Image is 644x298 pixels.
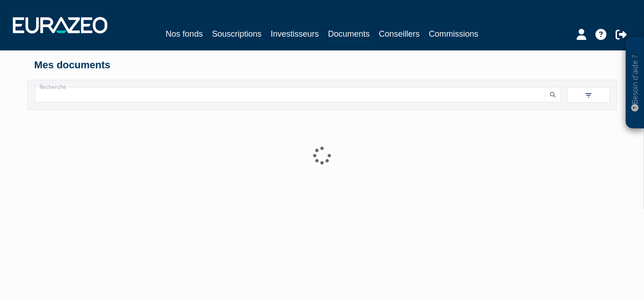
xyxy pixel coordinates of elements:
[13,17,107,33] img: 1732889491-logotype_eurazeo_blanc_rvb.png
[270,28,319,40] a: Investisseurs
[379,28,420,40] a: Conseillers
[328,28,370,42] a: Documents
[212,28,261,40] a: Souscriptions
[584,91,593,99] img: filter.svg
[35,87,545,102] input: Recherche
[630,42,640,124] p: Besoin d'aide ?
[34,60,610,71] h4: Mes documents
[165,28,203,40] a: Nos fonds
[429,28,479,40] a: Commissions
